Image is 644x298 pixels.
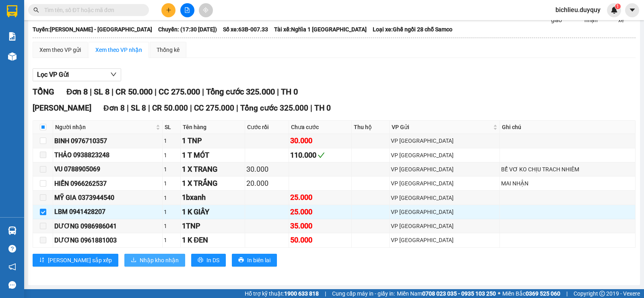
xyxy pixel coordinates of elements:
[549,5,607,15] span: bichlieu.duyquy
[240,103,308,113] span: Tổng cước 325.000
[290,206,350,218] div: 25.000
[164,136,179,145] div: 1
[246,164,287,175] div: 30.000
[373,25,452,34] span: Loại xe: Ghế ngồi 28 chỗ Samco
[246,178,287,189] div: 20.000
[391,136,498,145] div: VP [GEOGRAPHIC_DATA]
[161,3,175,17] button: plus
[611,6,618,14] img: icon-new-feature
[131,103,146,113] span: SL 8
[44,6,139,14] input: Tìm tên, số ĐT hoặc mã đơn
[615,4,621,9] sup: 1
[284,290,319,297] strong: 1900 633 818
[33,254,118,267] button: sort-ascending[PERSON_NAME] sắp xếp
[290,220,350,232] div: 35.000
[245,289,319,298] span: Hỗ trợ kỹ thuật:
[184,7,190,13] span: file-add
[247,256,270,265] span: In biên lai
[502,289,560,298] span: Miền Bắc
[54,221,161,231] div: DƯƠNG 0986986041
[390,219,500,233] td: VP Sài Gòn
[158,25,217,34] span: Chuyến: (17:30 [DATE])
[54,235,161,245] div: DƯƠNG 0961881003
[390,162,500,177] td: VP Sài Gòn
[182,220,243,232] div: 1TNP
[131,257,136,263] span: download
[500,121,636,134] th: Ghi chú
[501,165,634,174] div: BỂ VƠ KO CHỊU TRACH NHIÊM
[54,150,161,160] div: THẢO 0938823248
[238,257,244,263] span: printer
[54,164,161,174] div: VU 0788905069
[206,87,275,97] span: Tổng cước 325.000
[190,103,192,113] span: |
[390,177,500,191] td: VP Sài Gòn
[8,52,17,61] img: warehouse-icon
[124,254,185,267] button: downloadNhập kho nhận
[290,192,350,203] div: 25.000
[182,192,243,203] div: 1bxanh
[181,121,245,134] th: Tên hàng
[223,25,268,34] span: Số xe: 63B-007.33
[164,179,179,188] div: 1
[33,103,91,113] span: [PERSON_NAME]
[33,7,39,13] span: search
[8,281,16,289] span: message
[39,45,81,54] div: Xem theo VP gửi
[318,152,325,159] span: check
[164,151,179,160] div: 1
[54,136,161,146] div: BINH 0976710357
[566,289,568,298] span: |
[103,103,125,113] span: Đơn 8
[94,87,109,97] span: SL 8
[290,234,350,246] div: 50.000
[390,233,500,247] td: VP Sài Gòn
[629,6,636,14] span: caret-down
[182,135,243,146] div: 1 TNP
[274,25,367,34] span: Tài xế: Nghĩa 1 [GEOGRAPHIC_DATA]
[281,87,298,97] span: TH 0
[111,87,114,97] span: |
[182,178,243,189] div: 1 X TRẮNG
[314,103,331,113] span: TH 0
[390,191,500,205] td: VP Sài Gòn
[180,3,194,17] button: file-add
[33,87,54,97] span: TỔNG
[203,7,208,13] span: aim
[164,222,179,230] div: 1
[391,236,498,245] div: VP [GEOGRAPHIC_DATA]
[157,45,180,54] div: Thống kê
[116,87,153,97] span: CR 50.000
[152,103,188,113] span: CR 50.000
[182,150,243,161] div: 1 T MÓT
[164,193,179,202] div: 1
[352,121,390,134] th: Thu hộ
[397,289,496,298] span: Miền Nam
[232,254,277,267] button: printerIn biên lai
[391,179,498,188] div: VP [GEOGRAPHIC_DATA]
[390,148,500,162] td: VP Sài Gòn
[202,87,204,97] span: |
[140,256,179,265] span: Nhập kho nhận
[390,134,500,148] td: VP Sài Gòn
[290,135,350,146] div: 30.000
[33,68,121,81] button: Lọc VP Gửi
[8,32,17,41] img: solution-icon
[392,123,491,132] span: VP Gửi
[332,289,395,298] span: Cung cấp máy in - giấy in:
[182,234,243,246] div: 1 K ĐEN
[245,121,289,134] th: Cước rồi
[290,150,350,161] div: 110.000
[498,292,500,295] span: ⚪️
[625,3,639,17] button: caret-down
[164,236,179,245] div: 1
[198,257,203,263] span: printer
[39,257,45,263] span: sort-ascending
[199,3,213,17] button: aim
[7,5,17,17] img: logo-vxr
[391,165,498,174] div: VP [GEOGRAPHIC_DATA]
[391,193,498,202] div: VP [GEOGRAPHIC_DATA]
[599,291,605,296] span: copyright
[110,71,117,78] span: down
[422,290,496,297] strong: 0708 023 035 - 0935 103 250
